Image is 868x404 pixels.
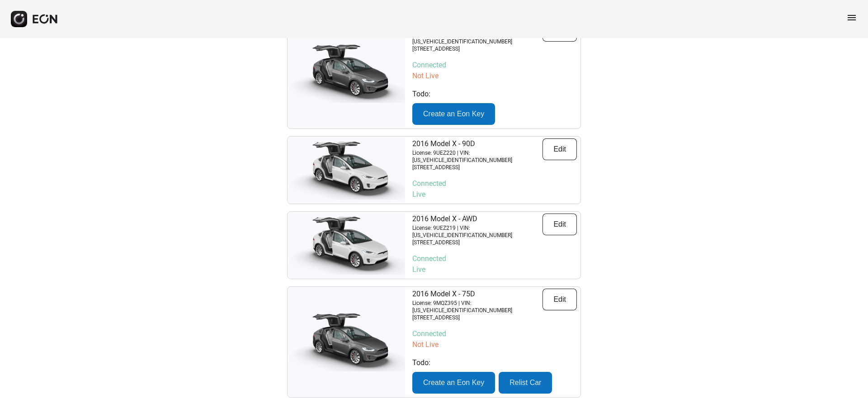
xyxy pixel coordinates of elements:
p: [STREET_ADDRESS] [412,239,542,246]
p: 2016 Model X - 90D [412,138,542,149]
button: Edit [542,138,577,160]
button: Create an Eon Key [412,372,495,394]
button: Edit [542,214,577,235]
p: Connected [412,253,577,264]
p: Live [412,264,577,275]
button: Create an Eon Key [412,103,495,125]
p: Todo: [412,89,577,100]
p: Connected [412,60,577,71]
p: Live [412,189,577,200]
p: License: 9NLN441 | VIN: [US_VEHICLE_IDENTIFICATION_NUMBER] [412,31,542,45]
p: Connected [412,328,577,339]
p: Not Live [412,339,577,350]
p: License: 9UEZ219 | VIN: [US_VEHICLE_IDENTIFICATION_NUMBER] [412,224,542,239]
p: License: 9UEZ220 | VIN: [US_VEHICLE_IDENTIFICATION_NUMBER] [412,149,542,164]
button: Relist Car [499,372,552,394]
p: 2016 Model X - 75D [412,289,542,299]
p: [STREET_ADDRESS] [412,164,542,171]
p: Todo: [412,357,577,368]
img: car [288,313,405,371]
span: menu [846,12,857,23]
p: License: 9MQZ395 | VIN: [US_VEHICLE_IDENTIFICATION_NUMBER] [412,299,542,314]
p: Not Live [412,71,577,81]
img: car [288,141,405,200]
p: Connected [412,178,577,189]
p: [STREET_ADDRESS] [412,45,542,52]
img: car [288,216,405,275]
img: car [288,44,405,103]
button: Edit [542,289,577,310]
p: 2016 Model X - AWD [412,214,542,224]
p: [STREET_ADDRESS] [412,314,542,321]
